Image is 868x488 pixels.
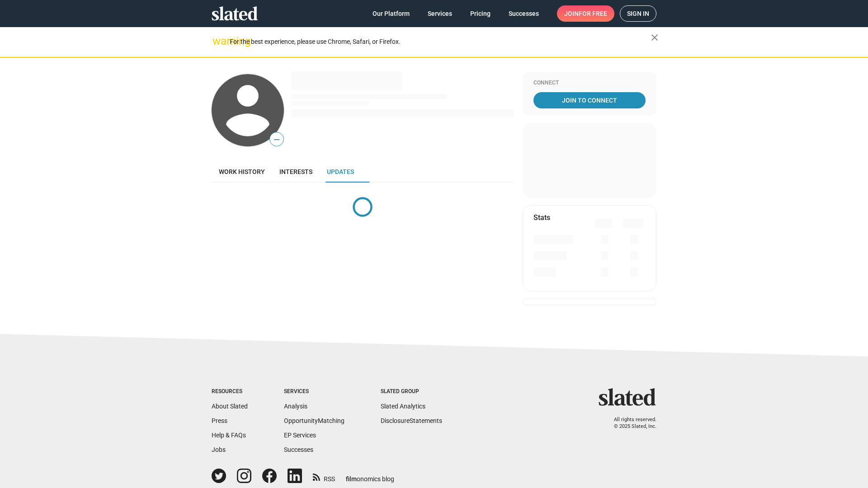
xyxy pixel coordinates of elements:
div: Connect [533,80,646,87]
a: Services [420,5,459,22]
a: About Slated [212,403,248,410]
span: Services [428,5,452,22]
p: All rights reserved. © 2025 Slated, Inc. [604,417,656,430]
div: Services [284,388,344,395]
mat-icon: close [649,32,660,43]
span: — [270,134,283,145]
a: Successes [501,5,546,22]
div: For the best experience, please use Chrome, Safari, or Firefox. [230,36,651,48]
a: DisclosureStatements [381,417,442,424]
span: for free [579,5,607,22]
div: Resources [212,388,248,395]
a: Interests [272,161,320,183]
a: Joinfor free [557,5,614,22]
a: Our Platform [365,5,417,22]
span: Sign in [627,6,649,21]
a: filmonomics blog [346,468,394,483]
span: Join To Connect [535,92,644,108]
a: Sign in [620,5,656,22]
a: Slated Analytics [381,403,425,410]
span: Pricing [470,5,491,22]
span: film [346,475,357,483]
a: Press [212,417,227,424]
span: Join [564,5,607,22]
a: Jobs [212,446,226,453]
span: Updates [327,168,354,175]
mat-card-title: Stats [533,213,550,222]
a: EP Services [284,432,316,439]
a: Pricing [463,5,498,22]
a: Analysis [284,403,307,410]
span: Interests [279,168,312,175]
span: Our Platform [373,5,410,22]
a: Help & FAQs [212,432,246,439]
a: Updates [320,161,361,183]
div: Slated Group [381,388,442,395]
span: Successes [509,5,539,22]
a: Work history [212,161,272,183]
span: Work history [219,168,265,175]
a: Successes [284,446,313,453]
a: RSS [313,469,335,483]
a: OpportunityMatching [284,417,344,424]
a: Join To Connect [533,92,646,108]
mat-icon: warning [212,36,223,47]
